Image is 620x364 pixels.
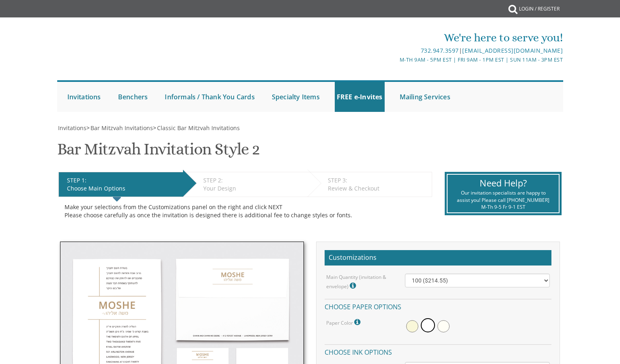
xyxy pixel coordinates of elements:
[203,176,304,184] div: STEP 2:
[203,184,304,193] div: Your Design
[462,47,563,54] a: [EMAIL_ADDRESS][DOMAIN_NAME]
[90,124,153,132] span: Bar Mitzvah Invitations
[156,124,240,132] a: Classic Bar Mitzvah Invitations
[163,82,256,112] a: Informals / Thank You Cards
[226,56,563,64] div: M-Th 9am - 5pm EST | Fri 9am - 1pm EST | Sun 11am - 3pm EST
[90,124,153,132] a: Bar Mitzvah Invitations
[116,82,150,112] a: Benchers
[335,82,385,112] a: FREE e-Invites
[325,344,551,358] h4: Choose ink options
[325,299,551,313] h4: Choose paper options
[328,184,428,193] div: Review & Checkout
[326,317,362,328] label: Paper Color
[67,176,179,184] div: STEP 1:
[326,274,393,291] label: Main Quantity (invitation & envelope)
[86,124,153,132] span: >
[65,203,426,219] div: Make your selections from the Customizations panel on the right and click NEXT Please choose care...
[421,47,459,54] a: 732.947.3597
[58,124,86,132] span: Invitations
[157,124,240,132] span: Classic Bar Mitzvah Invitations
[65,82,103,112] a: Invitations
[328,176,428,184] div: STEP 3:
[57,124,86,132] a: Invitations
[454,177,552,189] div: Need Help?
[153,124,240,132] span: >
[325,250,551,266] h2: Customizations
[226,46,563,56] div: |
[398,82,452,112] a: Mailing Services
[226,30,563,46] div: We're here to serve you!
[454,189,552,210] div: Our invitation specialists are happy to assist you! Please call [PHONE_NUMBER] M-Th 9-5 Fr 9-1 EST
[270,82,322,112] a: Specialty Items
[57,140,260,164] h1: Bar Mitzvah Invitation Style 2
[67,184,179,193] div: Choose Main Options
